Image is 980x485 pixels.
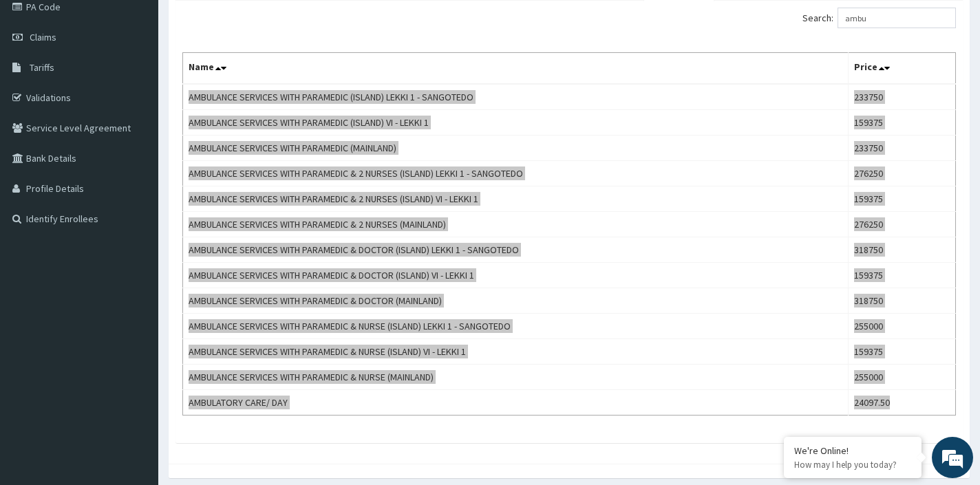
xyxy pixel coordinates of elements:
div: Chat with us now [72,77,231,95]
td: AMBULANCE SERVICES WITH PARAMEDIC & NURSE (ISLAND) LEKKI 1 - SANGOTEDO [183,314,849,339]
td: 159375 [849,263,956,288]
td: AMBULANCE SERVICES WITH PARAMEDIC & 2 NURSES (ISLAND) LEKKI 1 - SANGOTEDO [183,161,849,186]
td: 159375 [849,186,956,212]
td: 276250 [849,161,956,186]
div: Minimize live chat window [226,7,259,40]
input: Search: [838,8,956,28]
td: AMBULANCE SERVICES WITH PARAMEDIC & NURSE (MAINLAND) [183,365,849,390]
img: d_794563401_company_1708531726252_794563401 [25,69,56,103]
td: 159375 [849,110,956,136]
td: 233750 [849,84,956,110]
td: AMBULANCE SERVICES WITH PARAMEDIC (ISLAND) LEKKI 1 - SANGOTEDO [183,84,849,110]
p: How may I help you today? [794,459,911,471]
td: 276250 [849,212,956,237]
th: Price [849,53,956,85]
td: 255000 [849,365,956,390]
span: We're online! [80,151,190,290]
td: AMBULANCE SERVICES WITH PARAMEDIC & 2 NURSES (MAINLAND) [183,212,849,237]
td: AMBULANCE SERVICES WITH PARAMEDIC & DOCTOR (ISLAND) VI - LEKKI 1 [183,263,849,288]
td: AMBULANCE SERVICES WITH PARAMEDIC & DOCTOR (MAINLAND) [183,288,849,314]
td: AMBULANCE SERVICES WITH PARAMEDIC & NURSE (ISLAND) VI - LEKKI 1 [183,339,849,365]
td: AMBULANCE SERVICES WITH PARAMEDIC (ISLAND) VI - LEKKI 1 [183,110,849,136]
span: Tariffs [30,61,54,74]
td: 255000 [849,314,956,339]
td: 233750 [849,136,956,161]
label: Search: [802,8,956,28]
td: 318750 [849,237,956,263]
td: AMBULANCE SERVICES WITH PARAMEDIC & DOCTOR (ISLAND) LEKKI 1 - SANGOTEDO [183,237,849,263]
td: 24097.50 [849,390,956,416]
div: We're Online! [794,444,911,457]
th: Name [183,53,849,85]
td: 318750 [849,288,956,314]
td: AMBULANCE SERVICES WITH PARAMEDIC (MAINLAND) [183,136,849,161]
td: 159375 [849,339,956,365]
td: AMBULATORY CARE/ DAY [183,390,849,416]
span: Claims [30,31,56,43]
td: AMBULANCE SERVICES WITH PARAMEDIC & 2 NURSES (ISLAND) VI - LEKKI 1 [183,186,849,212]
textarea: Type your message and hit 'Enter' [7,332,262,380]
